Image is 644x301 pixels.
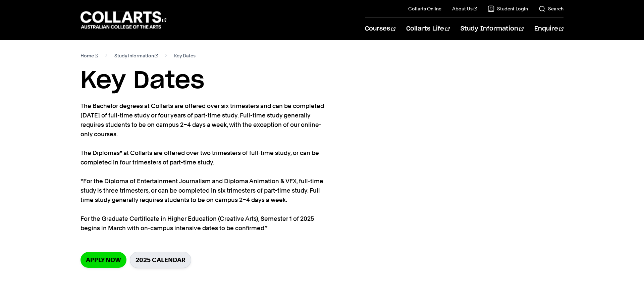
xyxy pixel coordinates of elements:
[488,5,528,12] a: Student Login
[534,18,563,40] a: Enquire
[80,66,563,96] h1: Key Dates
[461,18,524,40] a: Study Information
[80,252,126,268] a: Apply now
[406,18,449,40] a: Collarts Life
[174,51,196,60] span: Key Dates
[365,18,395,40] a: Courses
[452,5,477,12] a: About Us
[80,101,325,233] p: The Bachelor degrees at Collarts are offered over six trimesters and can be completed [DATE] of f...
[539,5,563,12] a: Search
[408,5,441,12] a: Collarts Online
[80,51,98,60] a: Home
[114,51,158,60] a: Study information
[130,252,191,268] a: 2025 Calendar
[80,10,166,30] div: Go to homepage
